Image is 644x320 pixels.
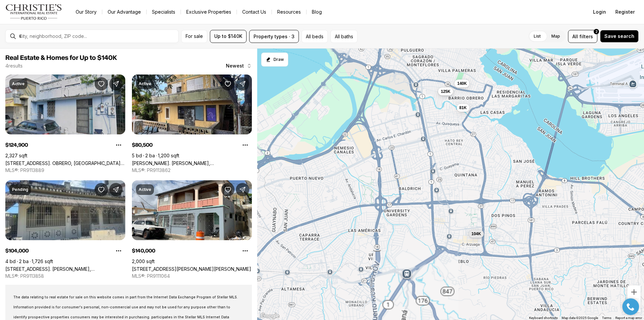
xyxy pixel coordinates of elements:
[181,30,207,43] button: For sale
[226,63,244,69] span: Newest
[600,30,639,43] button: Save search
[459,105,466,110] span: 81K
[112,244,125,257] button: Property options
[102,7,146,17] a: Our Advantage
[239,244,252,257] button: Property options
[568,30,597,43] button: Allfilters2
[5,160,125,166] a: 653 Calle 10 BO. OBRERO, SAN JUAN PR, 00915
[237,7,272,17] button: Contact Us
[186,34,203,39] span: For sale
[249,30,299,43] button: Property types · 3
[95,183,108,196] button: Save Property: 1009 Calle 5 BO. CAPETILLO
[272,7,306,17] a: Resources
[307,7,327,17] a: Blog
[438,87,453,95] button: 125K
[147,7,181,17] a: Specialists
[562,316,598,320] span: Map data ©2025 Google
[593,9,606,15] span: Login
[454,80,469,87] button: 140K
[12,81,25,86] p: Active
[5,55,117,61] span: Real Estate & Homes for Up to $140K
[330,30,357,43] button: All baths
[181,7,237,17] a: Exclusive Properties
[109,77,123,90] button: Share Property
[236,77,249,90] button: Share Property
[210,30,247,43] button: Up to $140K
[615,9,635,15] span: Register
[471,231,481,236] span: 104K
[221,183,235,196] button: Save Property: 428 CORTIJO STREET, OBRERO WARD
[602,316,611,320] a: Terms
[139,81,151,86] p: Active
[627,285,641,299] button: Zoom in
[441,88,450,94] span: 125K
[579,33,593,40] span: filters
[604,34,634,39] span: Save search
[112,138,125,152] button: Property options
[109,183,123,196] button: Share Property
[528,30,546,42] label: List
[611,5,639,19] button: Register
[5,266,125,272] a: 1009 Calle 5 BO. CAPETILLO, SAN JUAN PR, 00923
[589,5,610,19] button: Login
[132,266,251,272] a: 428 CORTIJO STREET, OBRERO WARD, SAN JUAN PR, 00915
[239,138,252,152] button: Property options
[132,160,252,166] a: Calle William BO. OBRERO, SAN JUAN PR, 00926
[95,77,108,90] button: Save Property: 653 Calle 10 BO. OBRERO
[615,316,642,320] a: Report a map error
[5,63,23,69] p: 4 results
[261,53,288,67] button: Start drawing
[222,59,256,73] button: Newest
[595,29,598,34] span: 2
[572,33,578,40] span: All
[456,104,469,112] button: 81K
[302,30,328,43] button: All beds
[546,30,565,42] label: Map
[12,187,28,192] p: Pending
[214,34,242,39] span: Up to $140K
[468,230,483,238] button: 104K
[236,183,249,196] button: Share Property
[139,187,151,192] p: Active
[221,77,235,90] button: Save Property: Calle William BO. OBRERO
[457,81,467,86] span: 140K
[5,4,62,20] img: logo
[70,7,102,17] a: Our Story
